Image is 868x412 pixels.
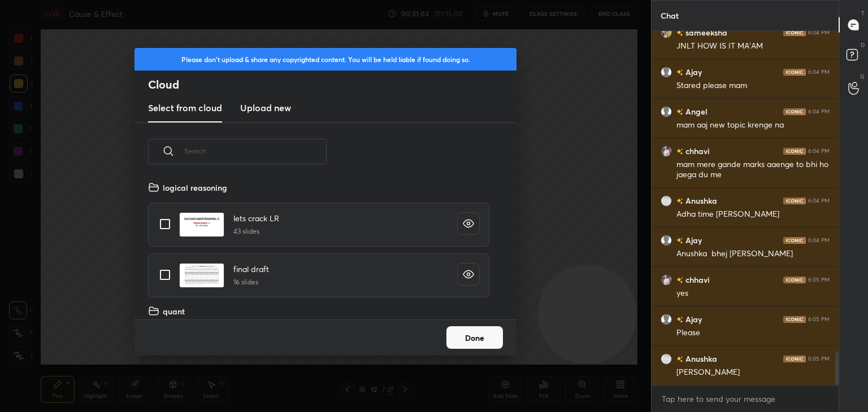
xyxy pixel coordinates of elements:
h6: Anushka [683,195,717,207]
div: 6:04 PM [808,108,830,115]
img: default.png [661,235,672,246]
div: 6:05 PM [808,356,830,362]
div: Please don't upload & share any copyrighted content. You will be held liable if found doing so. [134,48,517,71]
h4: final draft [233,263,269,275]
div: Please [676,327,830,339]
img: iconic-dark.1390631f.png [783,277,806,283]
img: 3 [661,195,672,207]
img: no-rating-badge.077c3623.svg [676,238,683,244]
h4: lets crack LR [233,212,279,224]
h6: chhavi [683,274,710,286]
div: Adha time [PERSON_NAME] [676,209,830,220]
img: iconic-dark.1390631f.png [783,69,806,76]
img: iconic-dark.1390631f.png [783,316,806,323]
div: 6:05 PM [808,316,830,323]
h3: Select from cloud [148,101,222,115]
div: 6:04 PM [808,198,830,204]
h6: Angel [683,106,708,117]
h6: Anushka [683,353,717,365]
img: no-rating-badge.077c3623.svg [676,277,683,283]
img: iconic-dark.1390631f.png [783,198,806,204]
img: default.png [661,67,672,78]
img: default.png [661,106,672,117]
h6: Ajay [683,313,702,325]
img: dfc550da88104bb39fa6d1bb169d29c0.jpg [661,274,672,286]
h6: Ajay [683,66,702,78]
h4: logical reasoning [163,182,227,194]
img: iconic-dark.1390631f.png [783,356,806,362]
div: 6:04 PM [808,237,830,244]
img: no-rating-badge.077c3623.svg [676,198,683,204]
div: mam aaj new topic krenge na [676,120,830,131]
h6: chhavi [683,145,710,157]
img: iconic-dark.1390631f.png [783,29,806,36]
button: Done [446,326,503,349]
div: mam mere gande marks aaenge to bhi ho jaega du me [676,159,830,181]
img: a7313ff1c5ab48408b607bc34a4de049.png [661,27,672,38]
img: default.png [661,314,672,325]
img: no-rating-badge.077c3623.svg [676,109,683,115]
img: no-rating-badge.077c3623.svg [676,356,683,362]
div: yes [676,288,830,299]
h5: 43 slides [233,226,279,236]
input: Search [184,127,327,175]
div: 6:04 PM [808,69,830,76]
div: 6:04 PM [808,148,830,155]
div: 6:04 PM [808,29,830,36]
img: 1614048816WRVG5O.pdf [179,212,224,237]
p: D [861,41,865,49]
div: grid [652,31,839,385]
img: no-rating-badge.077c3623.svg [676,30,683,36]
h6: Ajay [683,234,702,246]
img: iconic-dark.1390631f.png [783,237,806,244]
div: Anushka bhej [PERSON_NAME] [676,248,830,260]
div: Stared please mam [676,80,830,91]
p: T [861,9,865,17]
img: 16388556415MV6NM.pdf [179,263,224,288]
div: 6:05 PM [808,277,830,283]
p: Chat [652,1,688,30]
h3: Upload new [240,101,291,115]
h4: quant [163,305,185,317]
img: no-rating-badge.077c3623.svg [676,148,683,155]
p: G [860,72,865,81]
img: iconic-dark.1390631f.png [783,108,806,115]
img: no-rating-badge.077c3623.svg [676,69,683,76]
div: [PERSON_NAME] [676,367,830,378]
h5: 16 slides [233,277,269,287]
h2: Cloud [148,77,517,92]
div: JNLT HOW IS IT MA'AM [676,41,830,52]
h6: sameeksha [683,27,727,38]
img: 3 [661,353,672,365]
img: iconic-dark.1390631f.png [783,148,806,155]
img: no-rating-badge.077c3623.svg [676,317,683,323]
div: grid [134,177,503,319]
img: dfc550da88104bb39fa6d1bb169d29c0.jpg [661,146,672,157]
